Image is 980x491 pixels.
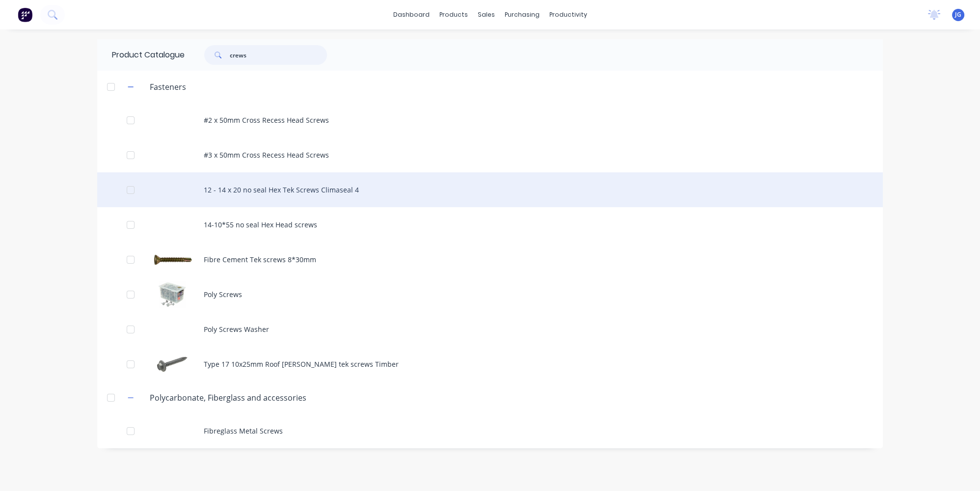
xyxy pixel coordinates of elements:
[97,39,185,71] div: Product Catalogue
[500,7,544,22] div: purchasing
[955,10,961,19] span: JG
[97,242,883,277] div: Fibre Cement Tek screws 8*30mmFibre Cement Tek screws 8*30mm
[97,413,883,448] div: Fibreglass Metal Screws
[97,312,883,347] div: Poly Screws Washer
[230,45,327,65] input: Search...
[97,277,883,312] div: Poly ScrewsPoly Screws
[97,172,883,207] div: 12 - 14 x 20 no seal Hex Tek Screws Climaseal 4
[97,137,883,172] div: #3 x 50mm Cross Recess Head Screws
[97,347,883,382] div: Type 17 10x25mm Roof Batten tek screws TimberType 17 10x25mm Roof [PERSON_NAME] tek screws Timber
[97,103,883,137] div: #2 x 50mm Cross Recess Head Screws
[544,7,592,22] div: productivity
[435,7,473,22] div: products
[97,207,883,242] div: 14-10*55 no seal Hex Head screws
[388,7,435,22] a: dashboard
[18,7,32,22] img: Factory
[473,7,500,22] div: sales
[142,81,194,93] div: Fasteners
[142,392,314,404] div: Polycarbonate, Fiberglass and accessories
